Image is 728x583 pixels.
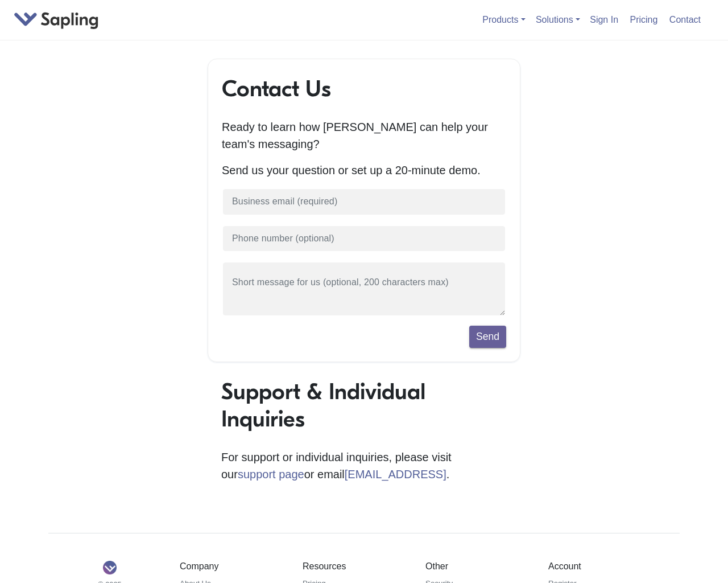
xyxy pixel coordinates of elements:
[548,561,654,572] h5: Account
[626,10,663,29] a: Pricing
[222,225,506,253] input: Phone number (optional)
[221,378,507,433] h1: Support & Individual Inquiries
[345,468,446,481] a: [EMAIL_ADDRESS]
[425,561,531,572] h5: Other
[303,561,408,572] h5: Resources
[103,561,117,574] img: Sapling Logo
[180,561,286,572] h5: Company
[222,75,506,102] h1: Contact Us
[238,468,304,481] a: support page
[222,118,506,153] p: Ready to learn how [PERSON_NAME] can help your team's messaging?
[221,449,507,483] p: For support or individual inquiries, please visit our or email .
[222,162,506,179] p: Send us your question or set up a 20-minute demo.
[482,15,525,24] a: Products
[536,15,580,24] a: Solutions
[222,188,506,216] input: Business email (required)
[585,10,623,29] a: Sign In
[665,10,705,29] a: Contact
[469,326,506,347] button: Send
